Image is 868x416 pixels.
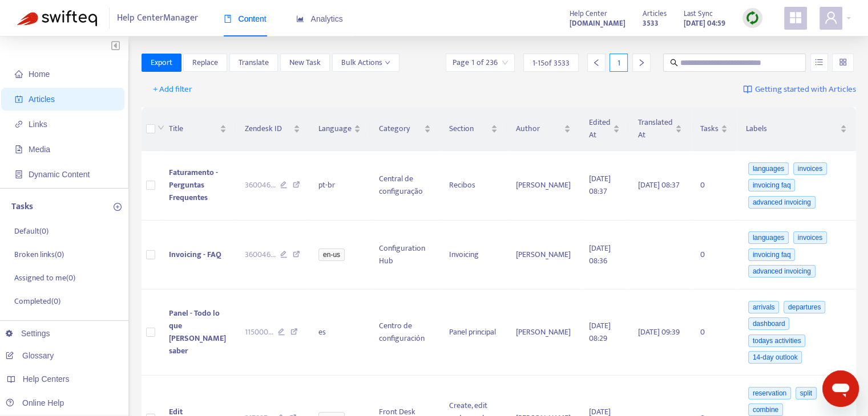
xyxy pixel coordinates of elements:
[691,289,737,376] td: 0
[169,307,226,357] span: Panel - Todo lo que [PERSON_NAME] saber
[822,370,859,407] iframe: Botón para iniciar la ventana de mensajería
[793,162,827,175] span: invoices
[748,387,791,399] span: reservation
[17,10,97,26] img: Swifteq
[280,54,330,72] button: New Task
[440,221,507,290] td: Invoicing
[637,59,645,67] span: right
[507,289,580,376] td: [PERSON_NAME]
[532,57,570,69] span: 1 - 15 of 3533
[440,289,507,376] td: Panel principal
[15,120,23,128] span: link
[239,56,269,69] span: Translate
[153,83,192,96] span: + Add filter
[14,319,51,331] p: All tasks ( 0 )
[743,80,856,99] a: Getting started with Articles
[796,387,817,399] span: split
[379,123,422,135] span: Category
[643,7,667,20] span: Articles
[29,95,55,104] span: Articles
[440,151,507,221] td: Recibos
[151,56,172,69] span: Export
[14,248,64,260] p: Broken links ( 0 )
[224,14,267,23] span: Content
[169,248,221,261] span: Invoicing - FAQ
[15,170,23,178] span: container
[570,17,625,30] strong: [DOMAIN_NAME]
[746,123,838,135] span: Labels
[385,60,390,66] span: down
[789,11,802,25] span: appstore
[507,151,580,221] td: [PERSON_NAME]
[748,248,796,261] span: invoicing faq
[638,325,680,338] span: [DATE] 09:39
[748,265,815,278] span: advanced invoicing
[15,70,23,78] span: home
[638,178,680,191] span: [DATE] 08:37
[14,272,75,284] p: Assigned to me ( 0 )
[570,7,607,20] span: Help Center
[6,351,54,360] a: Glossary
[748,403,783,416] span: combine
[629,107,691,151] th: Translated At
[224,15,232,23] span: book
[15,95,23,103] span: account-book
[114,203,122,211] span: plus-circle
[309,289,370,376] td: es
[245,326,273,338] span: 115000 ...
[638,116,673,141] span: Translated At
[748,351,802,364] span: 14-day outlook
[684,7,713,20] span: Last Sync
[589,242,611,267] span: [DATE] 08:36
[158,124,164,131] span: down
[318,123,352,135] span: Language
[309,151,370,221] td: pt-br
[507,221,580,290] td: [PERSON_NAME]
[748,301,780,313] span: arrivals
[142,54,181,72] button: Export
[507,107,580,151] th: Author
[815,58,823,66] span: unordered-list
[29,70,50,79] span: Home
[589,172,611,198] span: [DATE] 08:37
[691,221,737,290] td: 0
[245,179,276,191] span: 360046 ...
[144,80,201,99] button: + Add filter
[117,7,198,29] span: Help Center Manager
[737,107,856,151] th: Labels
[745,11,760,25] img: sync.dc5367851b00ba804db3.png
[341,56,390,69] span: Bulk Actions
[755,83,856,96] span: Getting started with Articles
[748,196,815,209] span: advanced invoicing
[23,374,70,384] span: Help Centers
[236,107,310,151] th: Zendesk ID
[748,335,806,347] span: todays activities
[370,107,440,151] th: Category
[29,120,47,129] span: Links
[192,56,218,69] span: Replace
[14,225,49,237] p: Default ( 0 )
[15,145,23,153] span: file-image
[6,398,64,407] a: Online Help
[6,329,50,338] a: Settings
[691,151,737,221] td: 0
[29,145,50,154] span: Media
[449,123,488,135] span: Section
[309,107,370,151] th: Language
[684,17,725,30] strong: [DATE] 04:59
[29,170,90,179] span: Dynamic Content
[289,56,321,69] span: New Task
[592,59,600,67] span: left
[296,14,343,23] span: Analytics
[169,123,217,135] span: Title
[229,54,278,72] button: Translate
[245,248,276,261] span: 360046 ...
[160,107,236,151] th: Title
[793,231,827,244] span: invoices
[318,248,345,261] span: en-us
[169,166,218,204] span: Faturamento - Perguntas Frequentes
[824,11,838,25] span: user
[14,295,60,307] p: Completed ( 0 )
[370,221,440,290] td: Configuration Hub
[440,107,507,151] th: Section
